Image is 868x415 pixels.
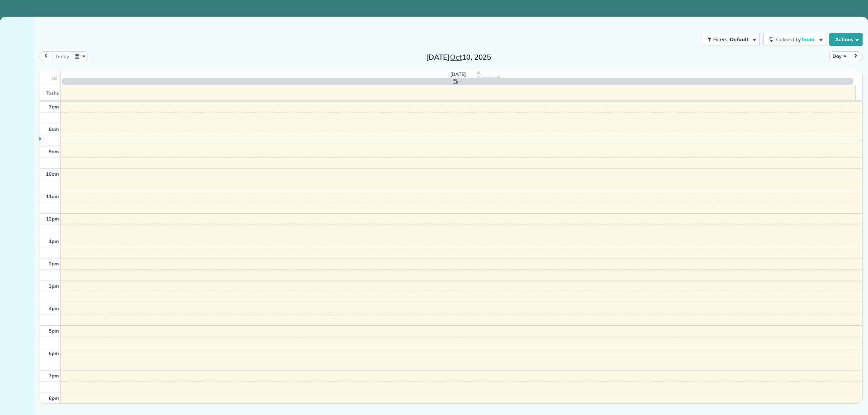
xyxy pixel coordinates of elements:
[702,33,760,46] button: Filters: Default
[49,395,59,401] span: 8pm
[49,126,59,132] span: 8am
[730,36,749,43] span: Default
[776,36,817,43] span: Colored by
[49,283,59,289] span: 3pm
[49,238,59,244] span: 1pm
[763,33,826,46] button: Colored byTeam
[713,36,728,43] span: Filters:
[413,53,504,61] h2: [DATE] 10, 2025
[801,36,816,43] span: Team
[49,104,59,110] span: 7am
[46,193,59,199] span: 11am
[829,51,849,61] button: Day
[698,33,760,46] a: Filters: Default
[49,261,59,266] span: 2pm
[46,171,59,177] span: 10am
[46,90,59,96] span: Tasks
[49,373,59,378] span: 7pm
[39,51,53,61] button: prev
[477,75,500,81] span: View week
[49,350,59,356] span: 6pm
[450,71,466,77] span: [DATE]
[49,328,59,334] span: 5pm
[460,78,462,85] span: -
[46,216,59,222] span: 12pm
[49,149,59,154] span: 9am
[52,51,72,61] button: today
[849,51,863,61] button: next
[450,52,462,61] span: Oct
[829,33,863,46] button: Actions
[49,305,59,311] span: 4pm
